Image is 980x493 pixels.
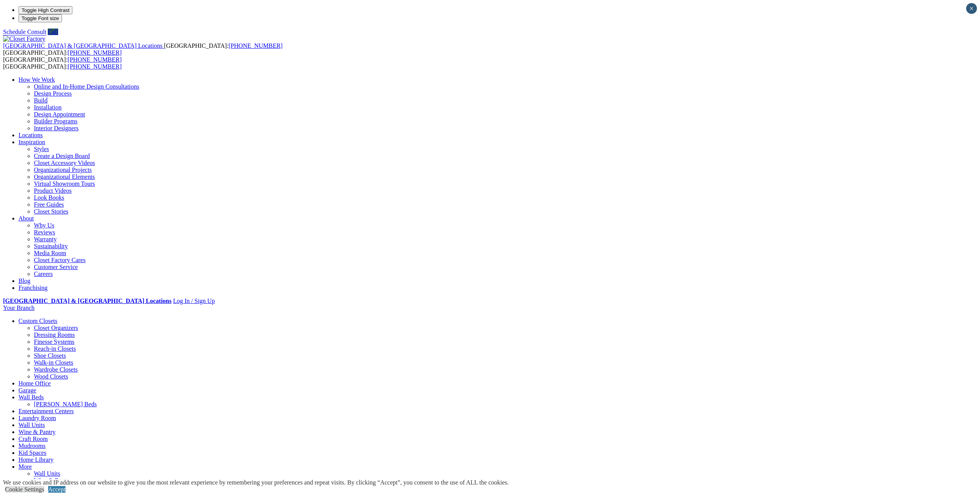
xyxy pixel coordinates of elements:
[18,449,46,456] a: Kid Spaces
[34,373,68,380] a: Wood Closets
[18,76,55,83] a: How We Work
[18,422,45,428] a: Wall Units
[34,180,95,187] a: Virtual Showroom Tours
[68,49,122,56] a: [PHONE_NUMBER]
[34,146,49,152] a: Styles
[68,63,122,70] a: [PHONE_NUMBER]
[3,56,122,70] span: [GEOGRAPHIC_DATA]: [GEOGRAPHIC_DATA]:
[34,167,92,173] a: Organizational Projects
[34,208,68,215] a: Closet Stories
[228,42,282,49] a: [PHONE_NUMBER]
[34,325,78,331] a: Closet Organizers
[48,29,58,35] a: Call
[34,470,60,477] a: Wall Units
[18,139,45,145] a: Inspiration
[34,359,73,366] a: Walk-in Closets
[173,298,214,304] a: Log In / Sign Up
[34,229,55,236] a: Reviews
[34,271,53,277] a: Careers
[18,387,36,394] a: Garage
[18,318,57,324] a: Custom Closets
[18,132,43,138] a: Locations
[34,401,97,407] a: [PERSON_NAME] Beds
[34,257,85,263] a: Closet Factory Cares
[3,42,162,49] span: [GEOGRAPHIC_DATA] & [GEOGRAPHIC_DATA] Locations
[48,486,65,493] a: Accept
[18,394,44,400] a: Wall Beds
[18,380,51,387] a: Home Office
[34,338,74,345] a: Finesse Systems
[34,366,78,373] a: Wardrobe Closets
[34,160,95,166] a: Closet Accessory Videos
[34,83,139,90] a: Online and In-Home Design Consultations
[18,6,72,14] button: Toggle High Contrast
[68,56,122,63] a: [PHONE_NUMBER]
[34,477,71,484] a: Wine & Pantry
[3,298,171,304] a: [GEOGRAPHIC_DATA] & [GEOGRAPHIC_DATA] Locations
[3,305,34,311] a: Your Branch
[22,7,69,13] span: Toggle High Contrast
[966,3,977,14] button: Close
[34,97,48,104] a: Build
[34,111,85,118] a: Design Appointment
[34,264,78,270] a: Customer Service
[18,14,62,22] button: Toggle Font size
[3,29,46,35] a: Schedule Consult
[18,415,56,421] a: Laundry Room
[3,35,45,42] img: Closet Factory
[18,456,54,463] a: Home Library
[34,187,72,194] a: Product Videos
[34,125,79,131] a: Interior Designers
[34,153,90,159] a: Create a Design Board
[18,429,55,435] a: Wine & Pantry
[34,331,75,338] a: Dressing Rooms
[34,104,62,111] a: Installation
[5,486,44,493] a: Cookie Settings
[18,215,34,222] a: About
[34,173,95,180] a: Organizational Elements
[34,222,54,229] a: Why Us
[22,15,59,21] span: Toggle Font size
[34,243,68,249] a: Sustainability
[34,345,76,352] a: Reach-in Closets
[3,42,164,49] a: [GEOGRAPHIC_DATA] & [GEOGRAPHIC_DATA] Locations
[34,90,72,97] a: Design Process
[18,443,45,449] a: Mudrooms
[34,250,66,256] a: Media Room
[18,463,32,470] a: More menu text will display only on big screen
[18,278,30,284] a: Blog
[34,194,64,201] a: Look Books
[34,118,77,125] a: Builder Programs
[18,408,74,414] a: Entertainment Centers
[3,42,283,56] span: [GEOGRAPHIC_DATA]: [GEOGRAPHIC_DATA]:
[34,236,57,242] a: Warranty
[34,201,64,208] a: Free Guides
[18,436,48,442] a: Craft Room
[34,352,66,359] a: Shoe Closets
[3,479,509,486] div: We use cookies and IP address on our website to give you the most relevant experience by remember...
[18,284,48,291] a: Franchising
